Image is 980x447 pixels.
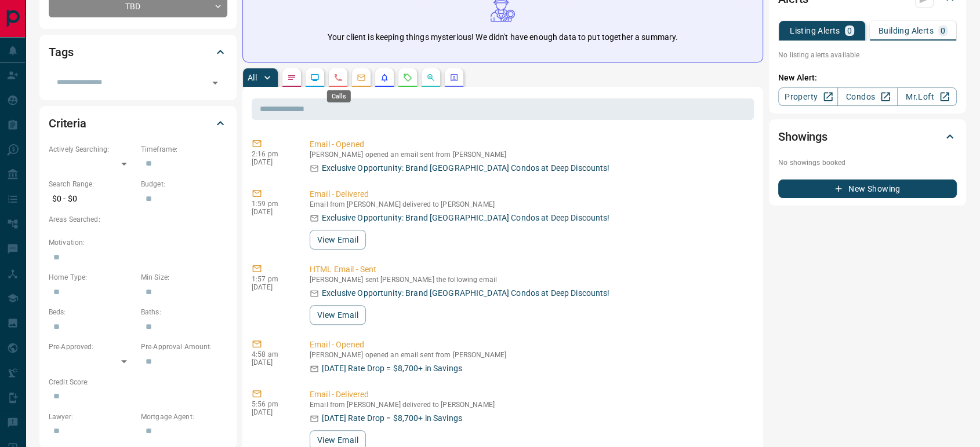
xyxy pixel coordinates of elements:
p: Home Type: [49,272,135,283]
p: Listing Alerts [790,27,840,35]
p: New Alert: [778,72,957,84]
p: HTML Email - Sent [310,263,749,276]
p: Timeframe: [141,144,227,155]
p: Budget: [141,179,227,189]
div: Criteria [49,109,227,137]
p: Baths: [141,307,227,317]
a: Property [778,87,838,106]
p: Beds: [49,307,135,317]
p: Building Alerts [879,27,934,35]
p: Motivation: [49,237,227,248]
button: New Showing [778,179,957,198]
p: [DATE] Rate Drop = $8,700+ in Savings [322,412,462,424]
svg: Agent Actions [449,73,459,82]
svg: Requests [403,73,412,82]
p: [PERSON_NAME] opened an email sent from [PERSON_NAME] [310,351,749,359]
a: Mr.Loft [897,87,957,106]
p: [DATE] [252,158,292,166]
p: Pre-Approval Amount: [141,342,227,352]
p: Lawyer: [49,412,135,422]
p: [DATE] [252,208,292,216]
div: Showings [778,123,957,151]
p: Email - Opened [310,339,749,351]
p: 5:56 pm [252,400,292,408]
p: [PERSON_NAME] sent [PERSON_NAME] the following email [310,276,749,284]
button: View Email [310,230,366,250]
p: Email - Opened [310,138,749,151]
div: Tags [49,38,227,66]
h2: Showings [778,127,827,146]
p: Email - Delivered [310,188,749,200]
p: Email from [PERSON_NAME] delivered to [PERSON_NAME] [310,200,749,208]
svg: Notes [287,73,296,82]
p: 1:57 pm [252,275,292,283]
p: All [248,74,257,82]
p: Exclusive Opportunity: Brand [GEOGRAPHIC_DATA] Condos at Deep Discounts! [322,287,609,299]
p: Actively Searching: [49,144,135,155]
p: Email - Delivered [310,389,749,401]
p: [DATE] Rate Drop = $8,700+ in Savings [322,362,462,375]
p: [PERSON_NAME] opened an email sent from [PERSON_NAME] [310,151,749,159]
svg: Lead Browsing Activity [310,73,320,82]
p: 2:16 pm [252,150,292,158]
p: [DATE] [252,283,292,291]
svg: Listing Alerts [380,73,389,82]
p: Pre-Approved: [49,342,135,352]
p: Credit Score: [49,377,227,387]
p: Mortgage Agent: [141,412,227,422]
svg: Opportunities [426,73,435,82]
p: Min Size: [141,272,227,283]
p: Your client is keeping things mysterious! We didn't have enough data to put together a summary. [328,31,678,43]
p: 4:58 am [252,350,292,358]
p: [DATE] [252,358,292,367]
p: No listing alerts available [778,50,957,60]
p: $0 - $0 [49,189,135,208]
button: View Email [310,305,366,325]
p: Exclusive Opportunity: Brand [GEOGRAPHIC_DATA] Condos at Deep Discounts! [322,212,609,224]
div: Calls [327,90,351,102]
svg: Emails [357,73,366,82]
button: Open [207,75,223,91]
p: Search Range: [49,179,135,189]
svg: Calls [333,73,343,82]
p: No showings booked [778,157,957,168]
p: Areas Searched: [49,214,227,225]
h2: Criteria [49,114,86,133]
a: Condos [837,87,897,106]
p: 0 [941,27,945,35]
p: Exclusive Opportunity: Brand [GEOGRAPHIC_DATA] Condos at Deep Discounts! [322,162,609,174]
p: 1:59 pm [252,200,292,208]
p: 0 [847,27,852,35]
p: Email from [PERSON_NAME] delivered to [PERSON_NAME] [310,401,749,409]
h2: Tags [49,43,73,61]
p: [DATE] [252,408,292,416]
